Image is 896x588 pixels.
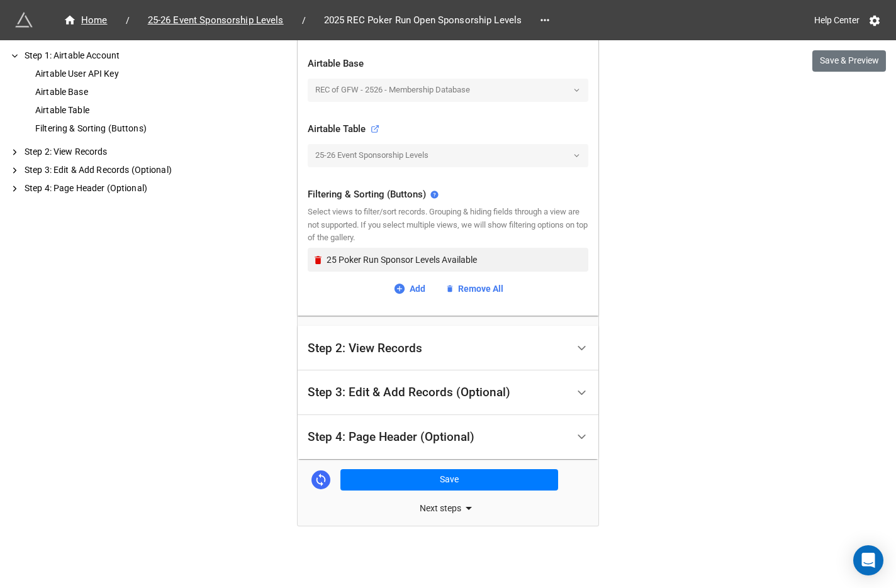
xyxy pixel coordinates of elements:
a: Home [50,13,121,28]
nav: breadcrumb [50,13,535,28]
div: Home [64,13,108,28]
div: Select views to filter/sort records. Grouping & hiding fields through a view are not supported. I... [308,206,588,244]
div: Step 4: Page Header (Optional) [298,415,598,460]
div: Step 3: Edit & Add Records (Optional) [298,370,598,415]
div: Step 1: Airtable Account [22,49,201,62]
li: / [126,14,130,27]
img: miniextensions-icon.73ae0678.png [15,11,33,29]
div: Step 2: View Records [298,326,598,370]
a: Remove [313,255,327,265]
li: / [302,14,306,27]
a: Help Center [805,9,868,31]
div: Filtering & Sorting (Buttons) [308,187,588,202]
div: Filtering & Sorting (Buttons) [33,122,201,135]
a: Add [393,282,425,296]
div: 25 Poker Run Sponsor Levels Available [327,253,583,267]
span: 2025 REC Poker Run Open Sponsorship Levels [316,13,530,28]
div: Airtable Table [308,122,379,137]
div: Step 2: View Records [308,342,422,355]
div: Airtable User API Key [33,67,201,80]
div: Step 3: Edit & Add Records (Optional) [22,164,201,177]
div: Airtable Base [33,86,201,99]
a: Sync Base Structure [311,470,330,489]
div: Airtable Table [33,104,201,117]
div: Step 4: Page Header (Optional) [308,431,474,443]
div: Step 3: Edit & Add Records (Optional) [308,386,510,399]
button: Save [340,469,558,491]
div: Next steps [298,501,598,516]
div: Step 2: View Records [22,145,201,158]
button: Save & Preview [812,50,886,72]
div: Open Intercom Messenger [853,545,883,575]
div: Airtable Base [308,57,588,72]
div: Step 4: Page Header (Optional) [22,182,201,195]
span: 25-26 Event Sponsorship Levels [140,13,291,28]
a: Remove All [445,282,503,296]
a: 25-26 Event Sponsorship Levels [135,13,297,28]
